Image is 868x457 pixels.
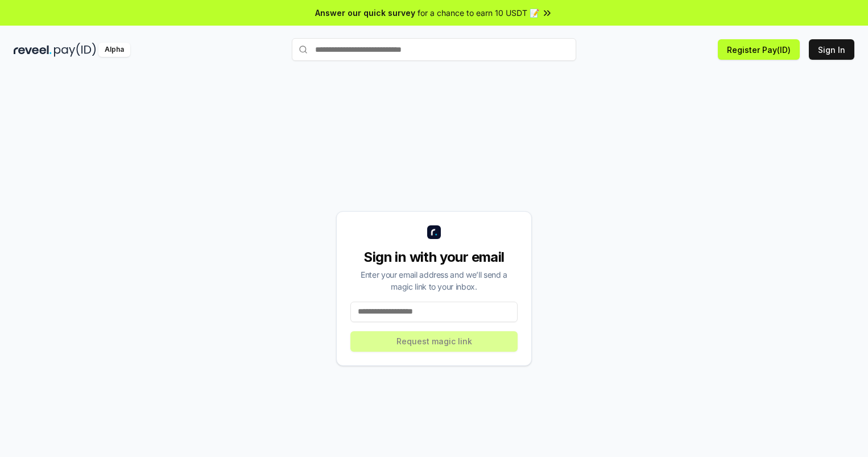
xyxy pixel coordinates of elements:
div: Sign in with your email [350,248,518,266]
span: for a chance to earn 10 USDT 📝 [418,7,539,19]
button: Sign In [809,39,854,60]
div: Enter your email address and we’ll send a magic link to your inbox. [350,269,518,293]
img: logo_small [427,225,441,239]
button: Register Pay(ID) [718,39,800,60]
img: reveel_dark [14,43,52,57]
img: pay_id [54,43,96,57]
div: Alpha [98,43,130,57]
span: Answer our quick survey [315,7,415,19]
